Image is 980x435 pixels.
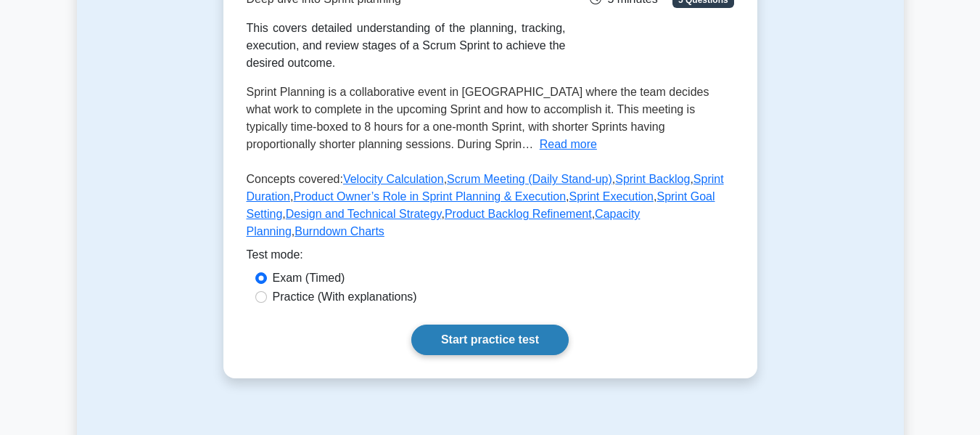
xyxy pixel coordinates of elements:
a: Scrum Meeting (Daily Stand-up) [447,173,612,185]
a: Product Owner’s Role in Sprint Planning & Execution [293,190,566,203]
a: Velocity Calculation [343,173,444,185]
span: Sprint Planning is a collaborative event in [GEOGRAPHIC_DATA] where the team decides what work to... [247,86,709,150]
button: Read more [540,136,597,153]
label: Exam (Timed) [273,269,345,287]
a: Start practice test [411,325,569,355]
a: Product Backlog Refinement [445,208,592,220]
a: Burndown Charts [295,225,384,237]
label: Practice (With explanations) [273,288,417,306]
p: Concepts covered: , , , , , , , , , , [247,171,734,246]
div: This covers detailed understanding of the planning, tracking, execution, and review stages of a S... [247,20,566,72]
a: Sprint Backlog [615,173,690,185]
a: Design and Technical Strategy [286,208,442,220]
div: Test mode: [247,246,734,269]
a: Sprint Execution [569,190,654,203]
